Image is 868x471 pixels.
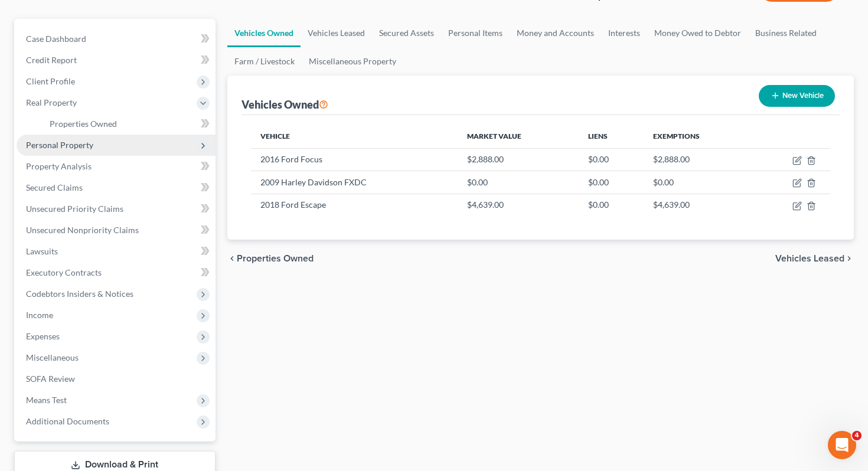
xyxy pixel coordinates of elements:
a: Money Owed to Debtor [647,19,748,47]
span: Properties Owned [237,254,314,263]
span: Executory Contracts [26,267,102,277]
a: Secured Assets [372,19,441,47]
td: 2018 Ford Escape [251,194,458,216]
td: 2016 Ford Focus [251,148,458,171]
a: Case Dashboard [17,28,216,50]
span: Codebtors Insiders & Notices [26,289,133,299]
td: $2,888.00 [644,148,752,171]
th: Liens [579,125,644,148]
td: $0.00 [644,171,752,194]
th: Exemptions [644,125,752,148]
span: Lawsuits [26,246,58,256]
a: Properties Owned [40,113,216,135]
i: chevron_right [844,254,854,263]
span: Unsecured Nonpriority Claims [26,225,139,235]
td: $4,639.00 [458,194,579,216]
span: SOFA Review [26,374,75,384]
th: Market Value [458,125,579,148]
a: Executory Contracts [17,262,216,283]
span: Case Dashboard [26,34,86,44]
button: New Vehicle [759,85,835,107]
a: Vehicles Leased [301,19,372,47]
a: Vehicles Owned [227,19,301,47]
span: Real Property [26,97,77,107]
a: Credit Report [17,50,216,71]
iframe: Intercom live chat [828,431,856,459]
button: chevron_left Properties Owned [227,254,314,263]
span: Personal Property [26,140,93,150]
span: Means Test [26,395,67,405]
a: Unsecured Priority Claims [17,198,216,220]
a: Secured Claims [17,177,216,198]
span: Vehicles Leased [775,254,844,263]
a: Lawsuits [17,241,216,262]
span: 4 [852,431,862,440]
span: Income [26,310,53,320]
td: $0.00 [579,171,644,194]
td: $4,639.00 [644,194,752,216]
span: Additional Documents [26,416,109,426]
span: Secured Claims [26,182,83,192]
span: Unsecured Priority Claims [26,204,123,214]
span: Miscellaneous [26,352,79,362]
th: Vehicle [251,125,458,148]
td: $0.00 [579,148,644,171]
a: Unsecured Nonpriority Claims [17,220,216,241]
a: Business Related [748,19,824,47]
td: 2009 Harley Davidson FXDC [251,171,458,194]
a: Interests [601,19,647,47]
span: Client Profile [26,76,75,86]
a: Personal Items [441,19,510,47]
a: Property Analysis [17,156,216,177]
a: Miscellaneous Property [302,47,403,76]
a: Money and Accounts [510,19,601,47]
a: SOFA Review [17,368,216,390]
a: Farm / Livestock [227,47,302,76]
span: Expenses [26,331,60,341]
td: $0.00 [458,171,579,194]
span: Properties Owned [50,119,117,129]
button: Vehicles Leased chevron_right [775,254,854,263]
span: Property Analysis [26,161,92,171]
span: Credit Report [26,55,77,65]
td: $0.00 [579,194,644,216]
i: chevron_left [227,254,237,263]
td: $2,888.00 [458,148,579,171]
div: Vehicles Owned [242,97,328,112]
